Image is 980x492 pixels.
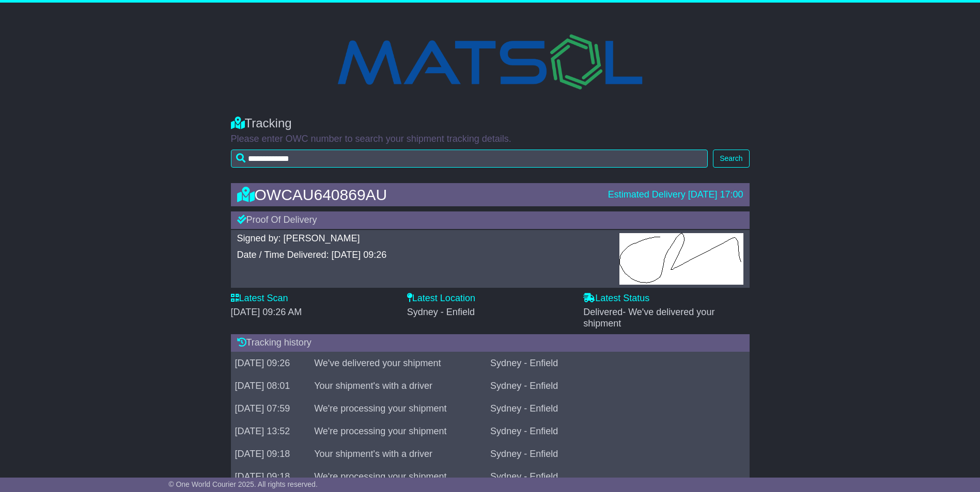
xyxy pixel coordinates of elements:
span: Sydney - Enfield [407,307,475,317]
td: Sydney - Enfield [486,420,749,442]
label: Latest Location [407,293,475,304]
td: [DATE] 09:18 [231,442,310,465]
label: Latest Status [583,293,649,304]
div: Proof Of Delivery [231,211,750,229]
td: [DATE] 09:18 [231,465,310,488]
div: Tracking [231,116,750,131]
td: [DATE] 13:52 [231,420,310,442]
img: GetPodImagePublic [619,233,743,285]
div: OWCAU640869AU [232,186,603,203]
p: Please enter OWC number to search your shipment tracking details. [231,134,750,145]
td: We're processing your shipment [310,397,486,420]
div: Tracking history [231,334,750,352]
td: Your shipment's with a driver [310,374,486,397]
td: [DATE] 09:26 [231,352,310,374]
td: Sydney - Enfield [486,374,749,397]
span: Delivered [583,307,714,329]
td: [DATE] 07:59 [231,397,310,420]
span: © One World Courier 2025. All rights reserved. [168,480,318,488]
label: Latest Scan [231,293,288,304]
div: Estimated Delivery [DATE] 17:00 [608,189,743,201]
td: Sydney - Enfield [486,397,749,420]
div: Signed by: [PERSON_NAME] [237,233,609,244]
td: Sydney - Enfield [486,352,749,374]
td: We've delivered your shipment [310,352,486,374]
div: Date / Time Delivered: [DATE] 09:26 [237,250,609,261]
span: - We've delivered your shipment [583,307,714,329]
td: Sydney - Enfield [486,465,749,488]
td: [DATE] 08:01 [231,374,310,397]
td: Your shipment's with a driver [310,442,486,465]
td: Sydney - Enfield [486,442,749,465]
img: GetCustomerLogo [323,18,657,106]
button: Search [713,150,749,168]
td: We're processing your shipment [310,420,486,442]
td: We're processing your shipment [310,465,486,488]
span: [DATE] 09:26 AM [231,307,302,317]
